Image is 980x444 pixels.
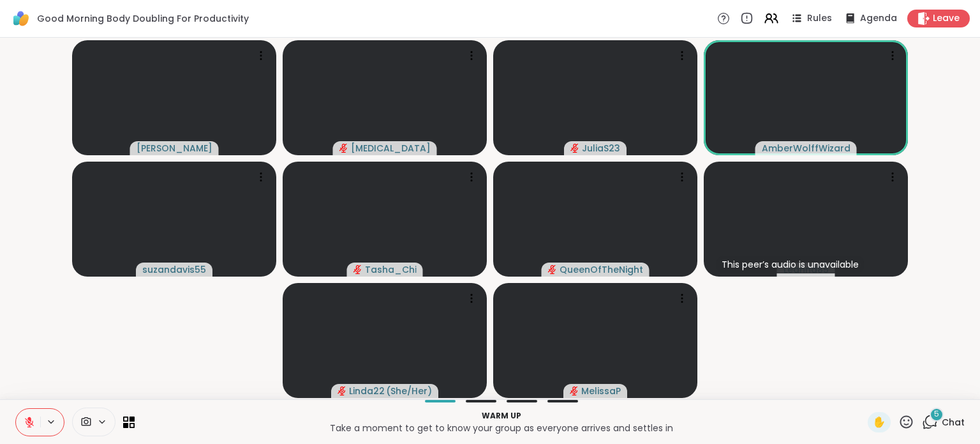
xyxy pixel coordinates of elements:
span: Linda22 [349,385,385,397]
span: ( She/Her ) [386,385,432,397]
span: [MEDICAL_DATA] [351,142,431,155]
span: Tasha_Chi [365,263,417,276]
span: Rules [807,12,832,25]
span: Chat [942,416,965,429]
span: audio-muted [570,387,579,395]
span: audio-muted [570,144,579,153]
div: This peer’s audio is unavailable [716,256,864,273]
span: QueenOfTheNight [560,263,643,276]
span: audio-muted [548,265,557,274]
span: JuliaS23 [582,142,620,155]
span: audio-muted [353,265,362,274]
span: ✋ [873,415,886,430]
span: audio-muted [339,144,348,153]
span: audio-muted [338,387,346,395]
span: MelissaP [581,385,621,397]
p: Warm up [142,410,860,422]
span: AmberWolffWizard [762,142,850,155]
span: [PERSON_NAME] [137,142,212,155]
p: Take a moment to get to know your group as everyone arrives and settles in [142,422,860,434]
span: Good Morning Body Doubling For Productivity [37,12,249,25]
img: ShareWell Logomark [10,8,32,29]
span: Agenda [860,12,897,25]
span: 5 [934,409,939,420]
span: suzandavis55 [142,263,206,276]
span: Leave [933,12,960,25]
